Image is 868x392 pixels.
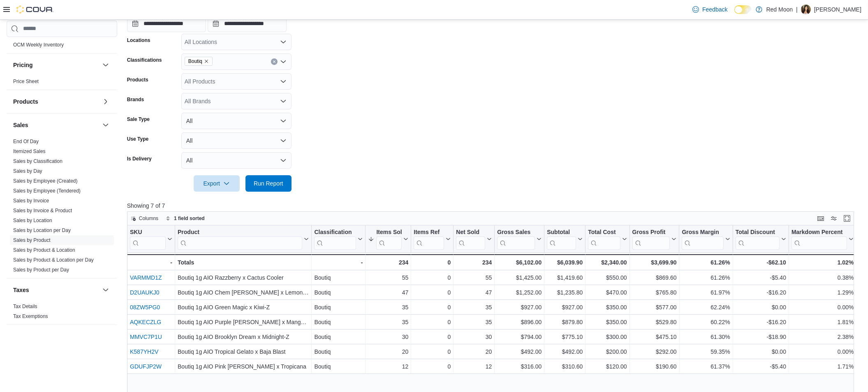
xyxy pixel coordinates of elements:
button: Subtotal [547,228,583,249]
div: Boutiq [314,302,363,312]
label: Use Type [127,136,148,142]
div: $300.00 [588,332,627,342]
div: $896.00 [497,317,542,327]
p: Red Moon [766,5,793,14]
div: 35 [368,302,408,312]
button: Gross Margin [682,228,730,249]
div: 30 [456,332,492,342]
div: 0 [414,347,451,357]
div: Classification [314,228,356,249]
p: Showing 7 of 7 [127,202,861,210]
div: 0 [414,288,451,297]
div: Boutiq 1g AIO Green Magic x Kiwi-Z [178,302,309,312]
div: 234 [456,257,492,267]
div: $869.60 [632,273,676,283]
div: 0.38% [792,273,854,283]
div: Gross Sales [497,228,535,249]
div: Markdown Percent [792,228,847,249]
div: Boutiq [314,332,363,342]
button: Open list of options [280,78,287,85]
div: 2.38% [792,332,854,342]
div: Total Discount [736,228,780,249]
input: Press the down key to open a popover containing a calendar. [127,16,206,32]
span: Sales by Product [13,237,51,244]
div: Boutiq 1g AIO Tropical Gelato x Baja Blast [178,347,309,357]
div: 0.00% [792,347,854,357]
div: OCM [7,40,117,53]
a: 08ZW5PG0 [130,304,160,311]
div: Gross Profit [632,228,670,249]
label: Products [127,77,148,83]
span: OCM Weekly Inventory [13,42,64,48]
div: Boutiq 1g AIO Brooklyn Dream x Midnight-Z [178,332,309,342]
button: Net Sold [456,228,492,249]
button: Total Cost [588,228,627,249]
div: -$62.10 [736,257,786,267]
a: Sales by Product & Location [13,247,75,253]
span: Sales by Location per Day [13,227,71,234]
div: Gross Profit [632,228,670,236]
a: Sales by Product & Location per Day [13,257,94,263]
span: Export [199,175,235,192]
div: -$16.20 [736,288,786,297]
div: $310.60 [547,362,583,371]
span: Sales by Employee (Created) [13,178,78,184]
a: Tax Exemptions [13,313,48,319]
a: AQKECZLG [130,319,161,325]
button: Products [13,97,99,106]
span: Boutiq [185,57,213,66]
div: -$5.40 [736,362,786,371]
button: All [181,113,292,129]
div: 35 [368,317,408,327]
p: | [796,5,798,14]
button: Clear input [271,58,278,65]
div: 0.00% [792,302,854,312]
div: $577.00 [632,302,676,312]
button: Run Report [245,175,292,192]
label: Classifications [127,57,162,63]
div: $1,252.00 [497,288,542,297]
button: SKU [130,228,172,249]
div: 61.26% [682,257,730,267]
div: Subtotal [547,228,576,236]
div: 35 [456,317,492,327]
a: GDUFJP2W [130,363,162,370]
div: $350.00 [588,317,627,327]
a: Sales by Invoice & Product [13,208,72,213]
span: Sales by Classification [13,158,62,165]
h3: Taxes [13,286,29,294]
div: $879.80 [547,317,583,327]
div: - [314,257,363,267]
div: 55 [368,273,408,283]
button: Pricing [13,61,99,69]
button: Gross Sales [497,228,542,249]
div: Subtotal [547,228,576,249]
div: - [130,257,172,267]
div: $0.00 [736,302,786,312]
div: 12 [368,362,408,371]
span: Sales by Product & Location per Day [13,257,94,263]
p: [PERSON_NAME] [814,5,861,14]
div: Boutiq [314,273,363,283]
div: $3,699.90 [632,257,676,267]
div: $0.00 [736,347,786,357]
h3: Sales [13,121,28,129]
a: Sales by Employee (Created) [13,178,78,184]
div: 55 [456,273,492,283]
div: Boutiq [314,317,363,327]
div: Sales [7,137,117,278]
div: 0 [414,362,451,371]
label: Locations [127,37,150,44]
div: $6,102.00 [497,257,542,267]
a: MMVC7P1U [130,334,162,340]
button: Display options [829,213,839,223]
button: Classification [314,228,363,249]
div: 61.26% [682,273,730,283]
button: Keyboard shortcuts [816,213,826,223]
button: Enter fullscreen [842,213,852,223]
button: 1 field sorted [162,213,208,223]
button: Open list of options [280,58,287,65]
